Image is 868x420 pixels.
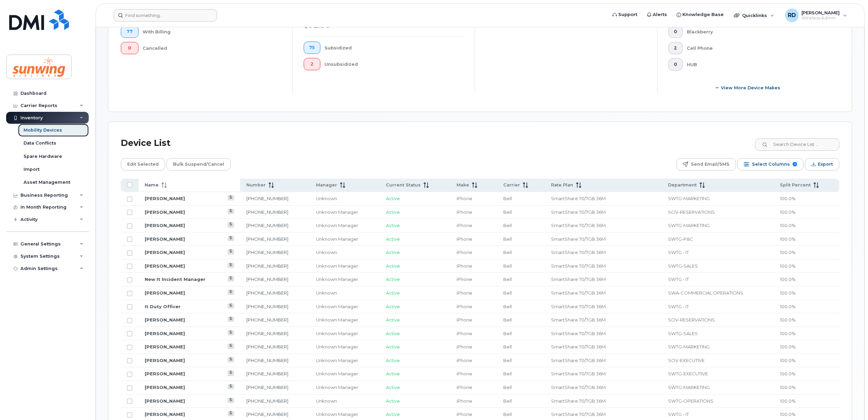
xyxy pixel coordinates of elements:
[780,411,796,417] span: 100.0%
[246,358,288,363] a: [PHONE_NUMBER]
[145,304,180,309] a: It Duty Officer
[818,159,833,169] span: Export
[551,290,606,296] span: SmartShare 70/7GB 36M
[386,304,400,309] span: Active
[793,162,797,166] span: 9
[121,26,139,38] button: 77
[304,58,321,70] button: 2
[386,344,400,349] span: Active
[687,26,828,38] div: Blackberry
[668,42,683,54] button: 2
[228,195,234,200] a: View Last Bill
[228,222,234,227] a: View Last Bill
[503,317,512,322] span: Bell
[457,263,472,269] span: iPhone
[668,317,715,322] span: SOV-RESERVATIONS
[780,9,852,22] div: Richard DeBiasio
[457,250,472,255] span: iPhone
[642,8,672,21] a: Alerts
[551,385,606,390] span: SmartShare 70/7GB 36M
[386,182,421,188] span: Current Status
[457,371,472,376] span: iPhone
[503,331,512,336] span: Bell
[145,358,185,363] a: [PERSON_NAME]
[457,411,472,417] span: iPhone
[780,223,796,228] span: 100.0%
[228,236,234,241] a: View Last Bill
[228,263,234,268] a: View Last Bill
[386,263,400,269] span: Active
[246,290,288,296] a: [PHONE_NUMBER]
[316,330,374,337] div: Unknown Manager
[551,331,606,336] span: SmartShare 70/7GB 36M
[228,398,234,403] a: View Last Bill
[780,290,796,296] span: 100.0%
[780,250,796,255] span: 100.0%
[145,317,185,322] a: [PERSON_NAME]
[457,290,472,296] span: iPhone
[145,398,185,404] a: [PERSON_NAME]
[246,209,288,215] a: [PHONE_NUMBER]
[668,196,710,201] span: SWTG-MARKETING
[145,263,185,269] a: [PERSON_NAME]
[674,29,677,34] span: 0
[668,276,689,282] span: SWTG - IT
[127,159,159,169] span: Edit Selected
[143,26,281,38] div: With Billing
[316,182,337,188] span: Manager
[503,371,512,376] span: Bell
[721,85,780,91] span: View More Device Makes
[145,276,205,282] a: New It Incident Manager
[457,236,472,242] span: iPhone
[668,371,708,376] span: SWTG-EXECUTIVE
[780,398,796,404] span: 100.0%
[121,158,165,170] button: Edit Selected
[457,209,472,215] span: iPhone
[737,158,804,170] button: Select Columns 9
[780,236,796,242] span: 100.0%
[503,196,512,201] span: Bell
[503,290,512,296] span: Bell
[503,344,512,349] span: Bell
[386,398,400,404] span: Active
[316,411,374,418] div: Unknown Manager
[316,276,374,283] div: Unknown Manager
[246,263,288,269] a: [PHONE_NUMBER]
[246,398,288,404] a: [PHONE_NUMBER]
[386,290,400,296] span: Active
[386,371,400,376] span: Active
[780,304,796,309] span: 100.0%
[551,358,606,363] span: SmartShare 70/7GB 36M
[316,344,374,350] div: Unknown Manager
[742,13,767,18] span: Quicklinks
[145,290,185,296] a: [PERSON_NAME]
[687,58,828,71] div: HUB
[729,9,779,22] div: Quicklinks
[246,304,288,309] a: [PHONE_NUMBER]
[687,42,828,54] div: Cell Phone
[145,250,185,255] a: [PERSON_NAME]
[668,263,698,269] span: SWTG-SALES
[503,398,512,404] span: Bell
[316,371,374,377] div: Unknown Manager
[386,223,400,228] span: Active
[145,223,185,228] a: [PERSON_NAME]
[503,250,512,255] span: Bell
[457,196,472,201] span: iPhone
[780,182,811,188] span: Split Percent
[246,250,288,255] a: [PHONE_NUMBER]
[228,209,234,214] a: View Last Bill
[780,344,796,349] span: 100.0%
[682,11,724,18] span: Knowledge Base
[551,182,573,188] span: Rate Plan
[145,344,185,349] a: [PERSON_NAME]
[316,384,374,391] div: Unknown Manager
[503,182,520,188] span: Carrier
[668,411,689,417] span: SWTG - IT
[668,385,710,390] span: SWTG-MARKETING
[801,15,840,21] span: Wireless Admin
[668,358,705,363] span: SOV-EXECUTIVE
[228,357,234,362] a: View Last Bill
[145,371,185,376] a: [PERSON_NAME]
[386,250,400,255] span: Active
